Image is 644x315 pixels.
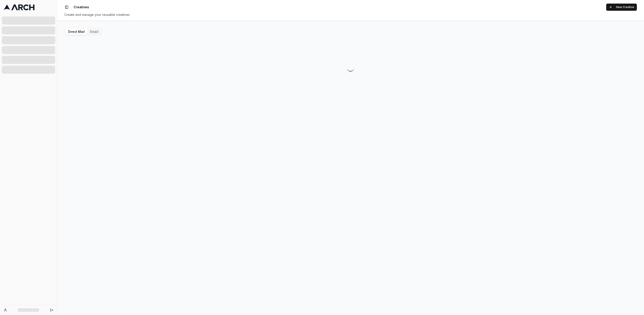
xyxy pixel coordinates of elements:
button: Email [87,29,101,35]
nav: breadcrumb [74,5,89,9]
div: Create and manage your reusable creatives [64,13,637,17]
button: Direct Mail [65,29,87,35]
button: New Creative [606,4,637,11]
button: Log out [49,307,55,313]
span: Creatives [74,5,89,9]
